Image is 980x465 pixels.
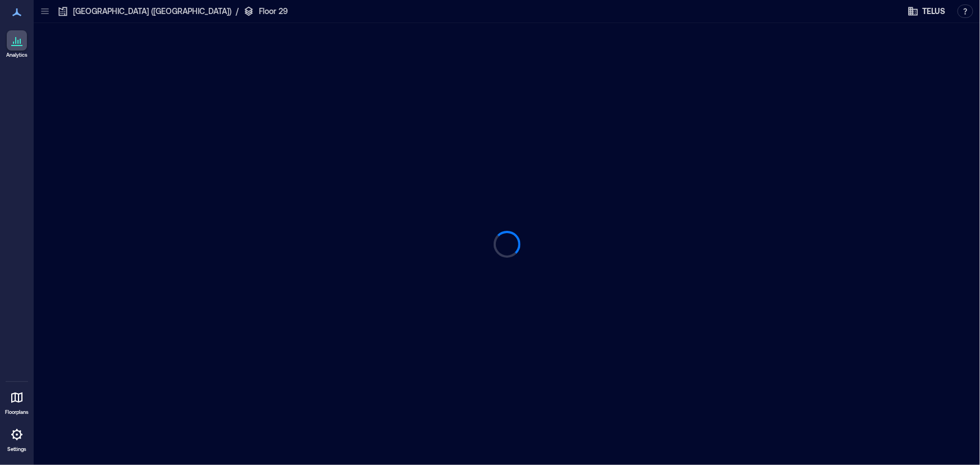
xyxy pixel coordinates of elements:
[7,446,26,453] p: Settings
[73,6,231,17] p: [GEOGRAPHIC_DATA] ([GEOGRAPHIC_DATA])
[3,421,30,456] a: Settings
[3,27,31,62] a: Analytics
[6,52,28,58] p: Analytics
[236,6,239,17] p: /
[904,2,949,20] button: TELUS
[922,6,945,17] span: TELUS
[259,6,288,17] p: Floor 29
[2,384,32,419] a: Floorplans
[5,409,29,416] p: Floorplans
